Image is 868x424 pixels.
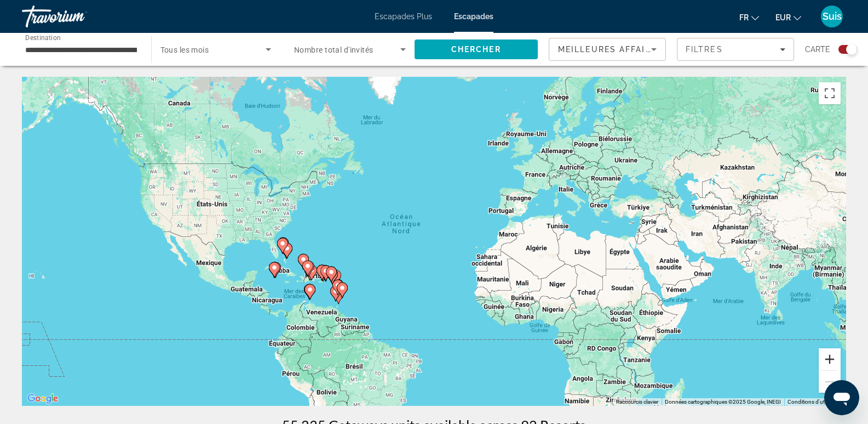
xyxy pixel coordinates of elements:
[805,42,830,57] span: Carte
[739,13,749,22] font: fr
[22,2,131,31] a: Travorium
[558,45,663,54] span: Meilleures affaires
[824,380,859,415] iframe: Bouton de lancement de la fenêtre de messagerie
[454,12,493,21] a: Escapades
[375,12,432,21] a: Escapades Plus
[294,46,373,54] span: Nombre total d'invités
[775,9,801,25] button: Changer de devise
[160,46,209,54] span: Tous les mois
[739,9,759,25] button: Changer de langue
[787,399,843,405] a: Conditions d'utilisation (s'ouvre dans un nouvel onglet)
[25,392,61,406] img: Google
[819,82,841,104] button: Passer en plein écran
[677,38,794,61] button: Filters
[25,43,137,56] input: Select destination
[25,33,61,41] span: Destination
[775,13,791,22] font: EUR
[823,10,842,22] font: Suis
[665,399,781,405] span: Données cartographiques ©2025 Google, INEGI
[451,45,501,54] span: Chercher
[25,392,61,406] a: Ouvrir cette zone dans Google Maps (dans une nouvelle fenêtre)
[686,45,723,54] span: Filtres
[819,371,841,393] button: Zoom arrière
[415,39,538,59] button: Search
[819,348,841,370] button: Zoom avant
[616,398,658,406] button: Raccourcis clavier
[818,5,846,28] button: Menu utilisateur
[558,43,657,56] mat-select: Sort by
